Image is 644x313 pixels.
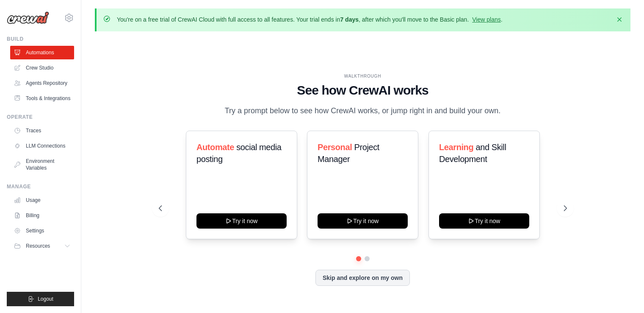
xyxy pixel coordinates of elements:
[10,154,74,175] a: Environment Variables
[439,143,473,152] span: Learning
[10,139,74,153] a: LLM Connections
[472,16,500,23] a: View plans
[196,143,234,152] span: Automate
[10,46,74,59] a: Automations
[7,183,74,190] div: Manage
[10,61,74,75] a: Crew Studio
[7,114,74,120] div: Operate
[10,193,74,207] a: Usage
[439,143,506,164] span: and Skill Development
[159,83,567,98] h1: See how CrewAI works
[26,243,50,249] span: Resources
[7,292,74,306] button: Logout
[10,209,74,222] a: Billing
[196,143,282,164] span: social media posting
[340,16,359,23] strong: 7 days
[10,239,74,253] button: Resources
[10,76,74,90] a: Agents Repository
[7,11,49,24] img: Logo
[10,224,74,238] a: Settings
[10,124,74,137] a: Traces
[318,213,408,229] button: Try it now
[318,143,352,152] span: Personal
[117,15,503,24] p: You're on a free trial of CrewAI Cloud with full access to all features. Your trial ends in , aft...
[10,92,74,105] a: Tools & Integrations
[439,213,529,229] button: Try it now
[196,213,287,229] button: Try it now
[315,270,410,286] button: Skip and explore on my own
[159,73,567,79] div: WALKTHROUGH
[7,36,74,42] div: Build
[38,296,53,302] span: Logout
[221,105,505,117] p: Try a prompt below to see how CrewAI works, or jump right in and build your own.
